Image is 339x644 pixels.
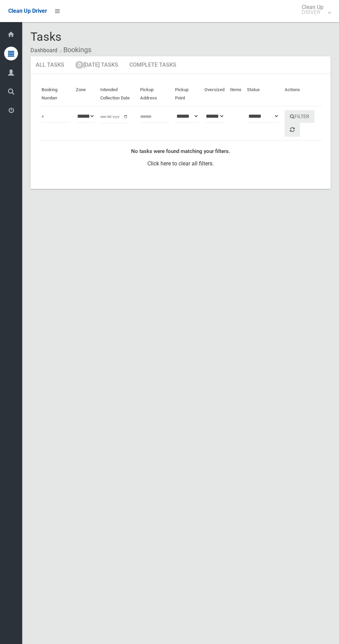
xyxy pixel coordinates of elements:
button: Filter [285,110,314,123]
th: Booking Number [39,82,73,106]
span: Clean Up Driver [8,8,47,14]
span: 0 [75,61,83,69]
th: Pickup Point [172,82,202,106]
a: Complete Tasks [124,56,182,74]
span: Clean Up [298,4,330,15]
th: Oversized [202,82,227,106]
th: Zone [73,82,97,106]
li: Bookings [58,44,91,56]
a: Click here to clear all filters. [147,160,214,167]
th: Items [227,82,244,106]
a: All Tasks [30,56,70,74]
a: Clean Up Driver [8,6,47,16]
th: Intended Collection Date [98,82,137,106]
a: 0[DATE] Tasks [70,56,123,74]
a: Dashboard [30,47,57,54]
span: Tasks [30,30,62,44]
th: Status [244,82,282,106]
th: Pickup Address [137,82,172,106]
h4: No tasks were found matching your filters. [42,148,320,154]
th: Actions [282,82,322,106]
small: DRIVER [302,10,323,15]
